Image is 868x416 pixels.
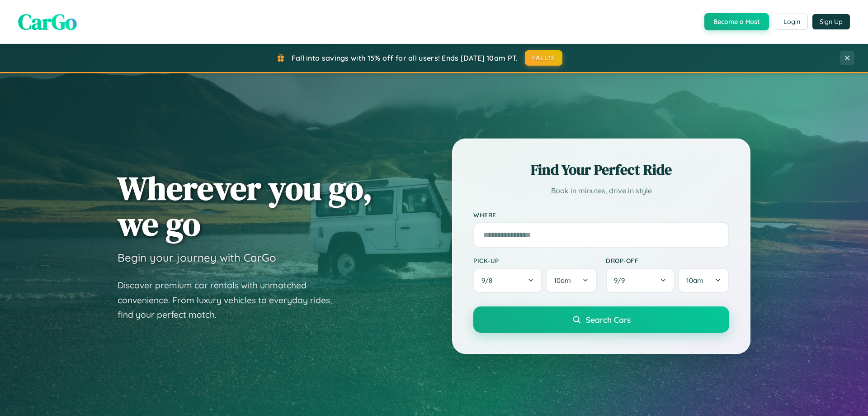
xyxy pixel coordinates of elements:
[118,278,344,322] p: Discover premium car rentals with unmatched convenience. From luxury vehicles to everyday rides, ...
[473,184,729,197] p: Book in minutes, drive in style
[812,14,850,29] button: Sign Up
[554,276,571,285] span: 10am
[118,170,373,242] h1: Wherever you go, we go
[606,257,729,264] label: Drop-off
[614,276,629,285] span: 9 / 9
[473,306,729,333] button: Search Cars
[686,276,703,285] span: 10am
[704,13,769,30] button: Become a Host
[606,268,675,293] button: 9/9
[118,251,276,264] h3: Begin your journey with CarGo
[18,7,77,37] span: CarGo
[525,50,563,66] button: FALL15
[473,211,729,219] label: Where
[292,53,518,62] span: Fall into savings with 15% off for all users! Ends [DATE] 10am PT.
[776,14,808,30] button: Login
[481,276,497,285] span: 9 / 8
[473,160,729,180] h2: Find Your Perfect Ride
[546,268,597,293] button: 10am
[473,268,542,293] button: 9/8
[678,268,729,293] button: 10am
[586,315,631,325] span: Search Cars
[473,257,597,264] label: Pick-up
